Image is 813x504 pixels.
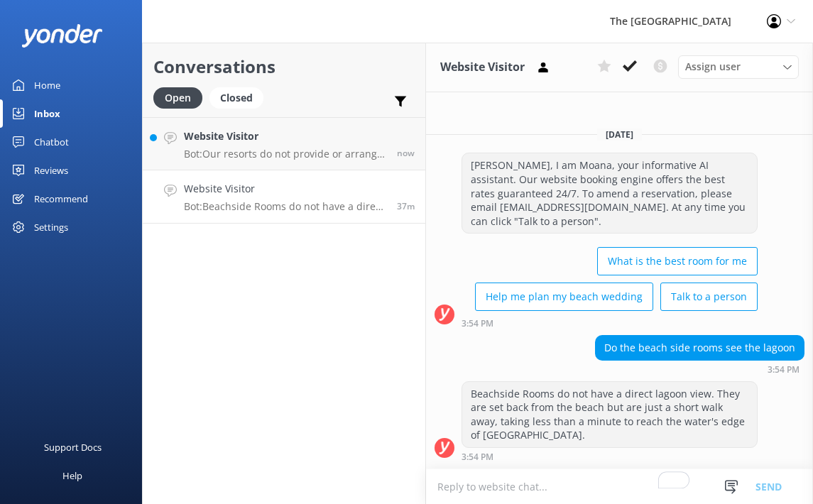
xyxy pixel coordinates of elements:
img: yonder-white-logo.png [21,24,103,48]
div: Oct 13 2025 09:54pm (UTC -10:00) Pacific/Honolulu [462,318,758,328]
button: What is the best room for me [597,247,758,275]
span: [DATE] [597,128,642,141]
h4: Website Visitor [184,128,386,144]
button: Help me plan my beach wedding [475,283,653,311]
div: Oct 13 2025 09:54pm (UTC -10:00) Pacific/Honolulu [595,364,804,374]
strong: 3:54 PM [462,453,493,461]
div: Do the beach side rooms see the lagoon [596,336,804,360]
div: Settings [34,213,68,241]
a: Website VisitorBot:Our resorts do not provide or arrange airport transfers. However, you can book... [143,117,425,170]
textarea: To enrich screen reader interactions, please activate Accessibility in Grammarly extension settings [426,469,813,504]
span: Oct 13 2025 09:54pm (UTC -10:00) Pacific/Honolulu [397,200,415,212]
p: Bot: Our resorts do not provide or arrange airport transfers. However, you can book directly with... [184,148,386,160]
div: Recommend [34,185,88,213]
strong: 3:54 PM [768,366,800,374]
div: Chatbot [34,128,69,156]
h4: Website Visitor [184,181,386,197]
button: Talk to a person [660,283,758,311]
a: Open [153,89,209,105]
div: Reviews [34,156,68,185]
div: Open [153,87,202,109]
div: Beachside Rooms do not have a direct lagoon view. They are set back from the beach but are just a... [462,382,757,447]
p: Bot: Beachside Rooms do not have a direct lagoon view. They are set back from the beach but are j... [184,200,386,213]
h3: Website Visitor [440,58,525,77]
div: Home [34,71,60,99]
div: Oct 13 2025 09:54pm (UTC -10:00) Pacific/Honolulu [462,451,758,461]
div: Assign User [678,55,799,78]
h2: Conversations [153,53,415,80]
div: Help [62,461,82,490]
a: Website VisitorBot:Beachside Rooms do not have a direct lagoon view. They are set back from the b... [143,170,425,224]
span: Assign user [685,59,741,75]
div: Closed [209,87,263,109]
strong: 3:54 PM [462,319,493,328]
a: Closed [209,89,271,105]
div: [PERSON_NAME], I am Moana, your informative AI assistant. Our website booking engine offers the b... [462,153,757,233]
div: Support Docs [44,433,102,461]
span: Oct 13 2025 10:31pm (UTC -10:00) Pacific/Honolulu [397,147,415,159]
div: Inbox [34,99,60,128]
